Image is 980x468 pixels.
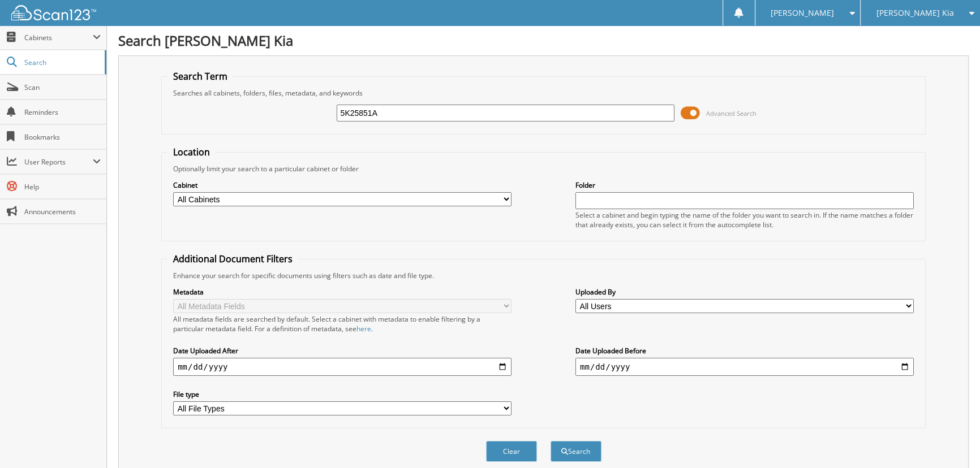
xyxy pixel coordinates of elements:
[551,441,601,462] button: Search
[173,314,512,333] div: All metadata fields are searched by default. Select a cabinet with metadata to enable filtering b...
[486,441,537,462] button: Clear
[24,107,101,117] span: Reminders
[575,287,914,297] label: Uploaded By
[575,358,914,376] input: end
[167,271,919,280] div: Enhance your search for specific documents using filters such as date and file type.
[876,10,954,16] span: [PERSON_NAME] Kia
[575,346,914,356] label: Date Uploaded Before
[575,210,914,229] div: Select a cabinet and begin typing the name of the folder you want to search in. If the name match...
[24,83,101,92] span: Scan
[923,414,980,468] iframe: Chat Widget
[167,88,919,98] div: Searches all cabinets, folders, files, metadata, and keywords
[11,5,96,20] img: scan123-logo-white.svg
[167,70,233,83] legend: Search Term
[167,146,216,158] legend: Location
[706,109,756,118] span: Advanced Search
[173,389,512,399] label: File type
[173,346,512,356] label: Date Uploaded After
[575,180,914,190] label: Folder
[24,157,93,167] span: User Reports
[24,182,101,192] span: Help
[356,324,371,333] a: here
[24,132,101,142] span: Bookmarks
[173,180,512,190] label: Cabinet
[173,358,512,376] input: start
[167,164,919,174] div: Optionally limit your search to a particular cabinet or folder
[771,10,834,16] span: [PERSON_NAME]
[173,287,512,297] label: Metadata
[118,31,969,50] h1: Search [PERSON_NAME] Kia
[24,33,93,42] span: Cabinets
[24,58,99,67] span: Search
[24,207,101,216] span: Announcements
[167,253,298,265] legend: Additional Document Filters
